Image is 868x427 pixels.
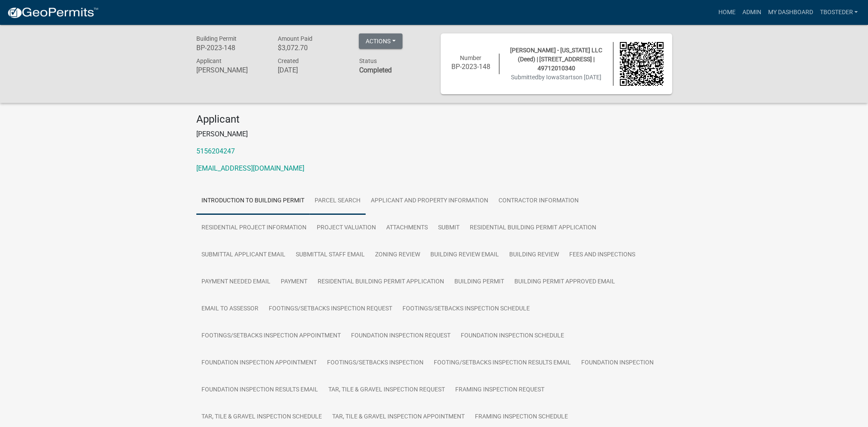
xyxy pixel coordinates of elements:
[196,147,235,155] a: 5156204247
[277,57,298,64] span: Created
[196,268,276,296] a: Payment Needed Email
[370,241,425,269] a: Zoning Review
[564,241,640,269] a: Fees and Inspections
[510,47,602,72] span: [PERSON_NAME] - [US_STATE] LLC (Deed) | [STREET_ADDRESS] | 49712010340
[429,349,576,377] a: Footing/Setbacks Inspection Results Email
[291,241,370,269] a: Submittal Staff Email
[359,57,376,64] span: Status
[276,268,312,296] a: Payment
[433,214,465,242] a: Submit
[277,35,312,42] span: Amount Paid
[196,322,346,350] a: Footings/setbacks Inspection Appointment
[449,63,493,71] h6: BP-2023-148
[264,295,397,323] a: Footings/Setbacks Inspection Request
[359,66,391,74] strong: Completed
[196,113,672,126] h4: Applicant
[450,376,550,404] a: Framing Inspection Request
[196,57,222,64] span: Applicant
[196,187,309,215] a: Introduction to Building Permit
[511,74,601,81] span: Submitted on [DATE]
[764,4,816,21] a: My Dashboard
[277,66,346,74] h6: [DATE]
[576,349,659,377] a: Foundation Inspection
[425,241,504,269] a: Building Review Email
[816,4,861,21] a: tbosteder
[309,187,366,215] a: Parcel search
[449,268,509,296] a: Building Permit
[538,74,576,81] span: by IowaStarts
[381,214,433,242] a: Attachments
[196,164,304,172] a: [EMAIL_ADDRESS][DOMAIN_NAME]
[196,44,265,52] h6: BP-2023-148
[196,129,672,139] p: [PERSON_NAME]
[196,214,312,242] a: Residential Project Information
[196,241,291,269] a: Submittal Applicant Email
[196,349,322,377] a: Foundation Inspection Appointment
[359,33,402,49] button: Actions
[504,241,564,269] a: Building Review
[715,4,739,21] a: Home
[322,349,429,377] a: Footings/Setbacks Inspection
[312,214,381,242] a: Project Valuation
[509,268,620,296] a: Building Permit Approved Email
[323,376,450,404] a: Tar, Tile & Gravel Inspection Request
[196,66,265,74] h6: [PERSON_NAME]
[366,187,493,215] a: Applicant and Property Information
[312,268,449,296] a: Residential Building Permit Application
[493,187,584,215] a: Contractor Information
[397,295,535,323] a: Footings/Setbacks Inspection Schedule
[277,44,346,52] h6: $3,072.70
[456,322,569,350] a: Foundation Inspection Schedule
[196,295,264,323] a: Email to Assessor
[739,4,764,21] a: Admin
[346,322,456,350] a: Foundation Inspection Request
[460,54,481,61] span: Number
[196,35,237,42] span: Building Permit
[196,376,323,404] a: Foundation Inspection Results Email
[465,214,601,242] a: Residential Building Permit Application
[620,42,664,86] img: QR code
